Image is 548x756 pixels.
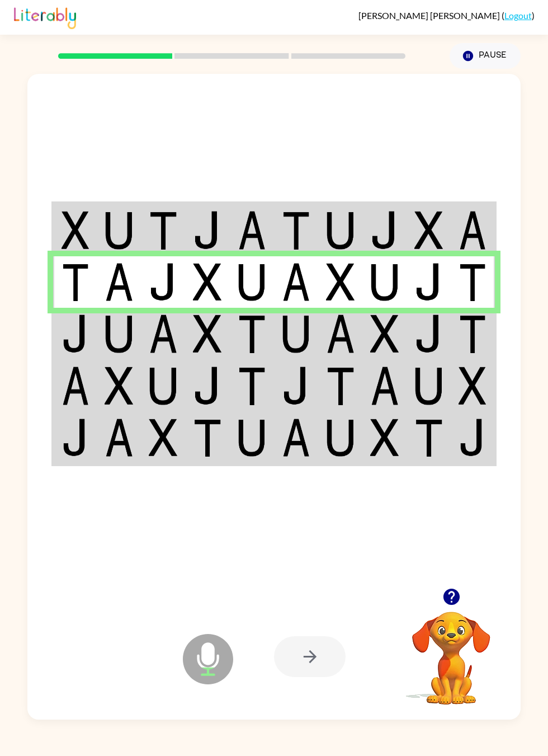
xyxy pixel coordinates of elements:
img: j [459,419,486,457]
img: a [282,419,311,457]
img: a [105,263,134,302]
img: u [414,367,443,405]
img: t [193,419,222,457]
img: x [193,314,222,353]
a: Logout [504,10,532,21]
img: j [370,211,399,250]
div: ( ) [358,10,535,21]
img: t [459,263,486,302]
img: Literably [14,4,76,29]
img: t [149,211,178,250]
img: j [62,419,89,457]
img: a [326,314,355,353]
span: [PERSON_NAME] [PERSON_NAME] [358,10,502,21]
img: t [238,367,267,405]
img: x [149,419,178,457]
img: j [193,367,222,405]
img: a [238,211,267,250]
img: x [370,314,399,353]
img: a [62,367,89,405]
img: u [105,314,134,353]
img: j [62,314,89,353]
img: x [370,419,399,457]
video: Your browser must support playing .mp4 files to use Literably. Please try using another browser. [395,594,507,706]
img: j [414,263,443,302]
img: a [149,314,178,353]
img: t [326,367,355,405]
img: j [149,263,178,302]
img: x [105,367,134,405]
img: u [105,211,134,250]
img: a [282,263,311,302]
img: t [238,314,267,353]
img: a [459,211,486,250]
img: j [282,367,311,405]
img: x [62,211,89,250]
img: t [414,419,443,457]
img: t [459,314,486,353]
img: u [282,314,311,353]
img: x [414,211,443,250]
img: t [282,211,311,250]
img: t [62,263,89,302]
img: u [238,263,267,302]
img: j [193,211,222,250]
img: u [326,211,355,250]
button: Pause [450,43,521,69]
img: a [105,419,134,457]
img: u [326,419,355,457]
img: j [414,314,443,353]
img: x [326,263,355,302]
img: a [370,367,399,405]
img: u [238,419,267,457]
img: x [459,367,486,405]
img: u [149,367,178,405]
img: x [193,263,222,302]
img: u [370,263,399,302]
